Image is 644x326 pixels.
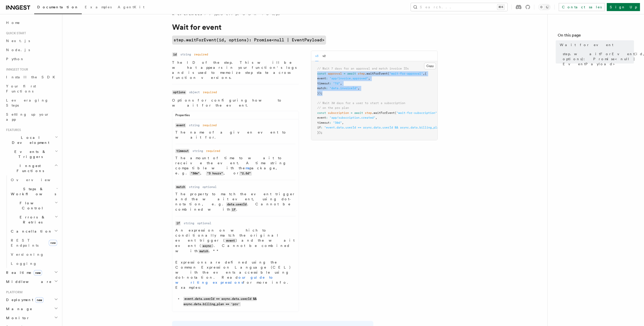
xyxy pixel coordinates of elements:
span: Platform [4,290,23,294]
span: new [34,270,42,276]
span: Install the SDK [6,75,58,79]
span: Inngest Functions [4,163,54,173]
span: const [317,111,326,115]
span: Overview [11,178,63,182]
span: Steps & Workflows [9,186,56,197]
span: "data.invoiceId" [330,86,358,90]
a: step.waitForEvent(id, options): Promise<null | EventPayload> [172,36,326,45]
dd: optional [197,221,211,225]
div: Inngest Functions [4,175,59,268]
dd: required [194,52,208,56]
a: Install the SDK [4,73,59,82]
a: Leveraging Steps [4,96,59,110]
button: Toggle dark mode [538,4,550,10]
a: Home [4,18,59,27]
code: options [172,90,186,94]
span: Documentation [37,5,79,9]
span: match [317,86,326,90]
span: Logging [11,262,37,266]
dd: object [189,90,200,94]
code: if [175,221,181,225]
span: , [375,116,377,119]
span: timeout [317,121,330,124]
a: Python [4,54,59,63]
a: Sign Up [607,3,640,11]
code: async [202,244,212,248]
span: "event.data.userId == async.data.userId && async.data.billing_plan == 'pro'" [324,126,458,129]
span: // Wait 7 days for an approval and match invoice IDs [317,67,409,70]
code: "3 hours" [206,171,224,176]
span: event [317,116,326,119]
code: timeout [175,149,189,153]
span: "wait-for-subscription" [396,111,437,115]
a: Your first Functions [4,82,59,96]
span: , [358,86,359,90]
button: Steps & Workflows [9,184,59,199]
dd: string [189,185,199,189]
code: match [175,185,186,189]
span: , [437,111,439,115]
span: timeout [317,82,330,85]
span: Next.js [6,39,30,43]
span: new [49,240,57,246]
span: Examples [85,5,112,9]
code: data.userId [226,202,247,207]
p: An expression on which to conditionally match the original event trigger ( ) and the wait event (... [175,228,296,254]
span: "wait-for-approval" [389,72,423,75]
span: , [423,72,425,75]
code: id [172,52,177,57]
span: Quick start [4,31,26,35]
p: The ID of the step. This will be what appears in your function's logs and is used to memoize step... [172,60,299,80]
span: Realtime [4,270,42,275]
a: AgentKit [115,2,147,14]
span: Cancellation [9,229,52,234]
span: new [35,297,44,303]
p: Expressions are defined using the Common Expression Language (CEL) with the events accessible usi... [175,260,296,290]
button: Inngest Functions [4,161,59,175]
h1: Wait for event [172,22,373,31]
span: Node.js [6,48,30,52]
span: .waitForEvent [372,111,395,115]
p: The property to match the event trigger and the wait event, using dot-notation, e.g. . Cannot be ... [175,191,296,212]
span: Python [6,57,24,61]
a: step.waitForEvent(id, options): Promise<null | EventPayload> [561,49,634,69]
span: Inngest tour [4,68,28,72]
span: await [354,111,363,115]
button: v2 [323,51,326,61]
span: Monitor [4,315,30,320]
span: }); [317,131,323,134]
a: Overview [9,175,59,184]
span: // on the pro plan [317,106,349,110]
a: Next.js [4,36,59,45]
span: REST Endpoints [11,238,38,247]
span: : [326,77,328,80]
span: { [425,72,426,75]
span: = [344,72,345,75]
dd: required [203,123,217,127]
code: event [225,239,236,243]
span: Versioning [11,252,44,256]
code: "30m" [190,171,200,176]
span: Manage [4,306,32,311]
span: Wait for event [560,42,613,47]
a: Wait for event [558,40,634,49]
span: ( [395,111,396,115]
span: , [342,121,344,124]
span: : [326,116,328,119]
span: = [351,111,352,115]
span: event [317,77,326,80]
button: Realtimenew [4,268,59,277]
dd: string [192,149,203,153]
button: Manage [4,304,59,313]
span: ( [388,72,389,75]
span: : [330,82,331,85]
span: step [358,72,365,75]
button: Errors & Retries [9,213,59,227]
span: , [340,82,342,85]
a: Versioning [9,250,59,259]
a: Setting up your app [4,110,59,124]
code: event [175,123,186,127]
dd: required [203,90,217,94]
a: Node.js [4,45,59,54]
